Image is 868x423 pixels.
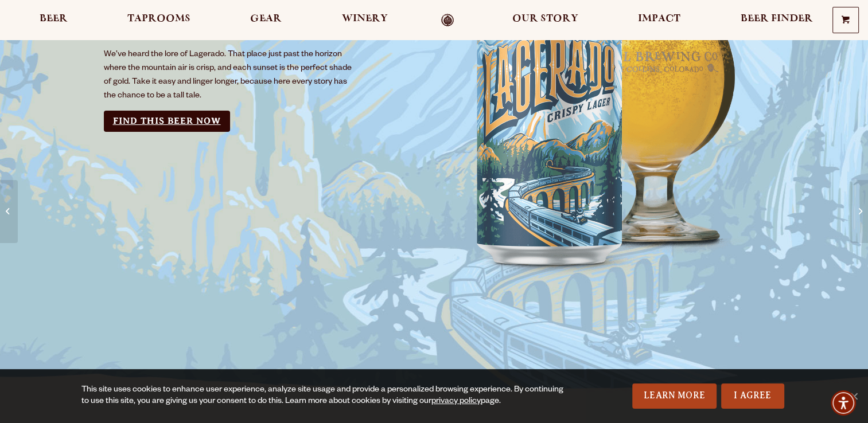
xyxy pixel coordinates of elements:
p: We’ve heard the lore of Lagerado. That place just past the horizon where the mountain air is cris... [104,48,357,103]
a: Taprooms [120,14,198,27]
a: Winery [334,14,395,27]
a: Impact [630,14,688,27]
div: This site uses cookies to enhance user experience, analyze site usage and provide a personalized ... [81,385,568,408]
a: Find this Beer Now [104,111,230,132]
span: Taprooms [127,14,190,23]
span: Beer Finder [740,14,812,23]
a: Odell Home [426,14,469,27]
span: Winery [342,14,388,23]
span: Beer [40,14,68,23]
div: Accessibility Menu [831,390,856,416]
a: privacy policy [431,397,481,406]
span: Our Story [512,14,578,23]
span: Impact [638,14,680,23]
a: Gear [243,14,289,27]
a: Our Story [505,14,586,27]
span: Gear [250,14,282,23]
a: I Agree [721,383,784,409]
a: Beer [32,14,75,27]
a: Beer Finder [733,14,820,27]
a: Learn More [632,383,717,409]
